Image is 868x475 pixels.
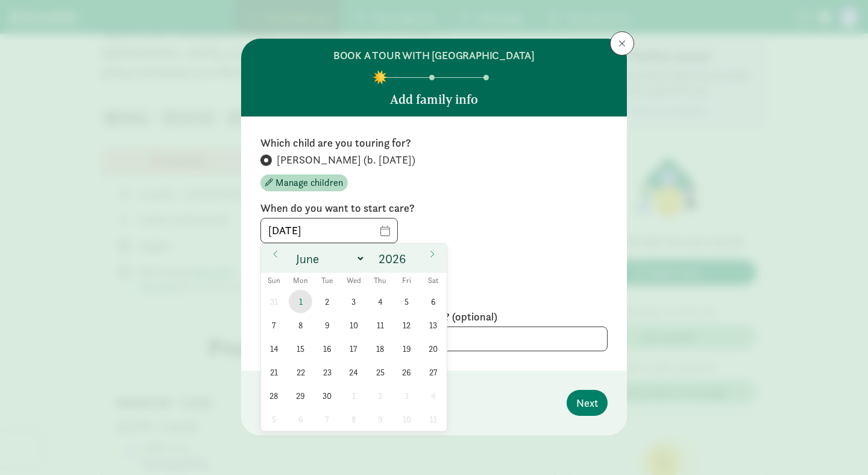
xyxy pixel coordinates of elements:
span: Sun [261,277,288,285]
span: June 3, 2026 [342,290,365,313]
span: May 31, 2026 [262,290,286,313]
span: June 28, 2026 [262,384,286,407]
span: June 12, 2026 [395,313,418,337]
span: July 2, 2026 [368,384,392,407]
span: June 24, 2026 [342,360,365,384]
span: June 25, 2026 [368,360,392,384]
span: June 30, 2026 [315,384,339,407]
span: June 16, 2026 [315,337,339,360]
span: Next [576,395,598,411]
label: Which child are you touring for? [260,136,608,150]
input: Year [375,250,414,267]
span: June 27, 2026 [421,360,445,384]
span: Mon [288,277,314,285]
span: June 23, 2026 [315,360,339,384]
label: Any additional info you'd like to provide? (optional) [260,310,608,324]
span: June 15, 2026 [289,337,312,360]
span: June 20, 2026 [421,337,445,360]
span: June 10, 2026 [342,313,365,337]
label: When do you want to start care? [260,201,608,215]
select: Month [291,249,365,269]
span: July 8, 2026 [342,407,365,431]
span: July 4, 2026 [421,384,445,407]
button: Next [567,390,608,416]
span: June 2, 2026 [315,290,339,313]
span: June 19, 2026 [395,337,418,360]
span: June 29, 2026 [289,384,312,407]
span: Wed [341,277,367,285]
span: June 4, 2026 [368,290,392,313]
span: June 11, 2026 [368,313,392,337]
h5: Add family info [390,92,478,107]
span: July 9, 2026 [368,407,392,431]
span: Thu [367,277,394,285]
span: July 5, 2026 [262,407,286,431]
span: Manage children [275,176,343,190]
span: July 7, 2026 [315,407,339,431]
span: June 21, 2026 [262,360,286,384]
span: June 6, 2026 [421,290,445,313]
span: July 11, 2026 [421,407,445,431]
button: Manage children [260,174,348,191]
span: June 14, 2026 [262,337,286,360]
span: June 5, 2026 [395,290,418,313]
span: June 22, 2026 [289,360,312,384]
span: Fri [394,277,420,285]
span: June 1, 2026 [289,290,312,313]
span: July 6, 2026 [289,407,312,431]
span: July 1, 2026 [342,384,365,407]
span: June 8, 2026 [289,313,312,337]
span: Sat [420,277,447,285]
span: Tue [314,277,341,285]
span: July 3, 2026 [395,384,418,407]
span: [PERSON_NAME] (b. [DATE]) [277,153,415,167]
span: June 26, 2026 [395,360,418,384]
span: June 18, 2026 [368,337,392,360]
h6: BOOK A TOUR WITH [GEOGRAPHIC_DATA] [333,48,535,63]
span: June 17, 2026 [342,337,365,360]
label: Phone number [260,253,608,267]
span: June 9, 2026 [315,313,339,337]
span: June 13, 2026 [421,313,445,337]
span: July 10, 2026 [395,407,418,431]
span: June 7, 2026 [262,313,286,337]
